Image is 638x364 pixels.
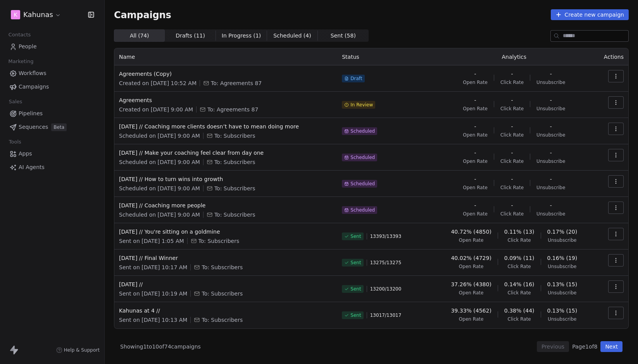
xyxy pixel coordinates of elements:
[119,123,333,130] span: [DATE] // Coaching more clients doesn’t have to mean doing more
[350,233,361,239] span: Sent
[119,70,333,78] span: Agreements (Copy)
[463,106,488,112] span: Open Rate
[202,263,243,271] span: To: Subscribers
[51,123,67,131] span: Beta
[500,158,524,164] span: Click Rate
[119,263,187,271] span: Sent on [DATE] 10:17 AM
[474,70,476,78] span: -
[331,32,356,40] span: Sent ( 58 )
[202,316,243,324] span: To: Subscribers
[19,109,43,118] span: Pipelines
[474,149,476,157] span: -
[114,9,171,20] span: Campaigns
[536,106,565,112] span: Unsubscribe
[350,260,361,266] span: Sent
[5,29,34,41] span: Contacts
[19,69,47,77] span: Workflows
[474,96,476,104] span: -
[572,343,597,350] span: Page 1 of 8
[474,123,476,130] span: -
[350,128,375,134] span: Scheduled
[119,96,333,104] span: Agreements
[6,107,98,120] a: Pipelines
[214,211,255,219] span: To: Subscribers
[214,132,255,140] span: To: Subscribers
[119,316,187,324] span: Sent on [DATE] 10:13 AM
[537,341,569,352] button: Previous
[6,80,98,93] a: Campaigns
[451,254,491,262] span: 40.02% (4729)
[459,316,484,322] span: Open Rate
[508,290,531,296] span: Click Rate
[119,185,200,192] span: Scheduled on [DATE] 9:00 AM
[474,175,476,183] span: -
[504,307,535,314] span: 0.38% (44)
[459,263,484,270] span: Open Rate
[536,79,565,85] span: Unsubscribe
[9,8,63,21] button: KKahunas
[547,254,578,262] span: 0.16% (19)
[14,11,17,19] span: K
[370,312,402,318] span: 13017 / 13017
[500,106,524,112] span: Click Rate
[550,175,552,183] span: -
[6,161,98,174] a: AI Agents
[5,56,37,67] span: Marketing
[600,341,622,352] button: Next
[500,79,524,85] span: Click Rate
[119,106,193,113] span: Created on [DATE] 9:00 AM
[350,75,362,82] span: Draft
[350,207,375,213] span: Scheduled
[350,312,361,318] span: Sent
[350,102,373,108] span: In Review
[23,10,53,20] span: Kahunas
[56,347,100,353] a: Help & Support
[550,96,552,104] span: -
[370,260,402,266] span: 13275 / 13275
[511,149,513,157] span: -
[337,48,434,65] th: Status
[211,79,262,87] span: To: Agreements 87
[6,147,98,160] a: Apps
[511,70,513,78] span: -
[511,202,513,209] span: -
[500,211,524,217] span: Click Rate
[119,132,200,140] span: Scheduled on [DATE] 9:00 AM
[119,79,197,87] span: Created on [DATE] 10:52 AM
[119,202,333,209] span: [DATE] // Coaching more people
[273,32,311,40] span: Scheduled ( 4 )
[548,237,576,243] span: Unsubscribe
[511,123,513,130] span: -
[451,280,491,288] span: 37.26% (4380)
[214,185,255,192] span: To: Subscribers
[6,67,98,80] a: Workflows
[500,132,524,138] span: Click Rate
[474,202,476,209] span: -
[5,96,26,108] span: Sales
[508,263,531,270] span: Click Rate
[19,150,32,158] span: Apps
[547,280,578,288] span: 0.13% (15)
[19,83,49,91] span: Campaigns
[463,211,488,217] span: Open Rate
[594,48,628,65] th: Actions
[551,9,629,20] button: Create new campaign
[120,343,201,350] span: Showing 1 to 10 of 74 campaigns
[119,175,333,183] span: [DATE] // How to turn wins into growth
[508,316,531,322] span: Click Rate
[434,48,594,65] th: Analytics
[207,106,258,113] span: To: Agreements 87
[550,149,552,157] span: -
[504,228,535,236] span: 0.11% (13)
[114,48,337,65] th: Name
[119,228,333,236] span: [DATE] // You're sitting on a goldmine
[6,40,98,53] a: People
[548,316,576,322] span: Unsubscribe
[119,254,333,262] span: [DATE] // Final Winner
[511,175,513,183] span: -
[119,290,187,297] span: Sent on [DATE] 10:19 AM
[370,233,402,239] span: 13393 / 13393
[504,254,535,262] span: 0.09% (11)
[176,32,205,40] span: Drafts ( 11 )
[6,121,98,133] a: SequencesBeta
